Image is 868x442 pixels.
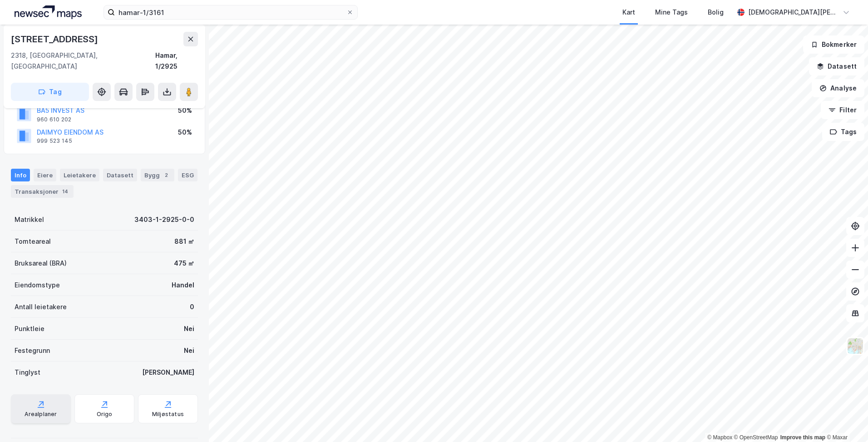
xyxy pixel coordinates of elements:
[155,50,198,72] div: Hamar, 1/2925
[190,301,194,312] div: 0
[809,57,864,75] button: Datasett
[707,434,732,441] a: Mapbox
[748,7,839,18] div: [DEMOGRAPHIC_DATA][PERSON_NAME]
[15,367,40,378] div: Tinglyst
[25,411,57,418] div: Arealplaner
[11,83,89,101] button: Tag
[178,127,192,138] div: 50%
[178,105,192,116] div: 50%
[15,236,51,247] div: Tomteareal
[823,398,868,442] iframe: Chat Widget
[15,258,67,269] div: Bruksareal (BRA)
[15,280,60,291] div: Eiendomstype
[172,280,194,291] div: Handel
[60,187,70,196] div: 14
[162,171,171,180] div: 2
[184,323,194,334] div: Nei
[11,185,74,198] div: Transaksjoner
[11,50,155,72] div: 2318, [GEOGRAPHIC_DATA], [GEOGRAPHIC_DATA]
[655,7,688,18] div: Mine Tags
[622,7,635,18] div: Kart
[15,214,44,225] div: Matrikkel
[97,411,113,418] div: Origo
[115,5,346,19] input: Søk på adresse, matrikkel, gårdeiere, leietakere eller personer
[141,169,174,181] div: Bygg
[142,367,194,378] div: [PERSON_NAME]
[103,169,137,181] div: Datasett
[134,214,194,225] div: 3403-1-2925-0-0
[734,434,778,441] a: OpenStreetMap
[37,116,71,123] div: 960 610 202
[37,137,72,145] div: 999 523 145
[174,258,194,269] div: 475 ㎡
[11,169,30,181] div: Info
[15,323,44,334] div: Punktleie
[821,101,864,119] button: Filter
[11,32,100,46] div: [STREET_ADDRESS]
[178,169,197,181] div: ESG
[823,398,868,442] div: Kontrollprogram for chat
[822,123,864,141] button: Tags
[15,5,82,19] img: logo.a4113a55bc3d86da70a041830d287a7e.svg
[184,345,194,356] div: Nei
[812,79,864,97] button: Analyse
[152,411,184,418] div: Miljøstatus
[847,337,864,355] img: Z
[34,169,56,181] div: Eiere
[60,169,99,181] div: Leietakere
[15,301,67,312] div: Antall leietakere
[780,434,825,441] a: Improve this map
[708,7,724,18] div: Bolig
[174,236,194,247] div: 881 ㎡
[15,345,50,356] div: Festegrunn
[803,35,864,54] button: Bokmerker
